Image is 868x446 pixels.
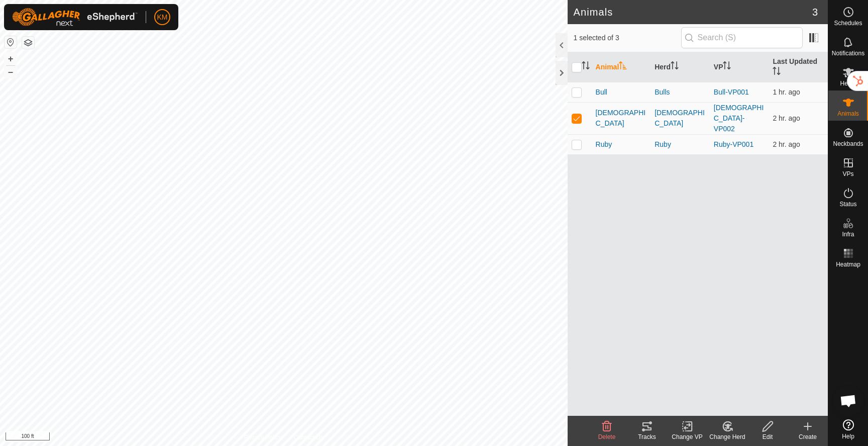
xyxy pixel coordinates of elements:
p-sorticon: Activate to sort [723,63,731,71]
a: Help [828,415,868,443]
span: 3 [812,5,818,20]
span: KM [157,12,168,23]
span: Schedules [834,20,862,26]
div: Tracks [627,432,667,441]
a: Ruby-VP001 [714,140,753,148]
th: Animal [592,52,651,82]
p-sorticon: Activate to sort [582,63,590,71]
input: Search (S) [681,27,803,48]
a: Contact Us [293,433,323,442]
div: Change Herd [707,432,747,441]
button: Reset Map [5,36,17,48]
span: Sep 26, 2025, 4:06 AM [773,114,800,122]
span: Herds [840,80,856,86]
button: + [5,53,17,65]
p-sorticon: Activate to sort [773,68,781,76]
span: Notifications [832,50,864,56]
a: [DEMOGRAPHIC_DATA]-VP002 [714,104,764,133]
span: Delete [598,433,616,440]
th: Herd [650,52,710,82]
span: VPs [842,171,853,177]
button: – [5,66,17,78]
span: Sep 26, 2025, 4:06 AM [773,140,800,148]
p-sorticon: Activate to sort [619,63,627,71]
div: Bulls [655,87,706,98]
a: Bull-VP001 [714,88,749,96]
span: Help [842,433,854,439]
div: [DEMOGRAPHIC_DATA] [655,108,706,129]
span: Ruby [596,139,612,150]
span: [DEMOGRAPHIC_DATA] [596,108,647,129]
img: Gallagher Logo [12,8,138,26]
span: Status [839,201,856,207]
div: Open chat [833,386,863,416]
span: Animals [837,111,859,117]
div: Edit [747,432,788,441]
span: 1 selected of 3 [574,33,681,43]
p-sorticon: Activate to sort [671,63,679,71]
h2: Animals [574,6,812,18]
span: Infra [842,231,854,237]
div: Ruby [655,139,706,150]
div: Change VP [667,432,707,441]
span: Neckbands [833,141,863,147]
button: Map Layers [22,37,34,49]
span: Bull [596,87,607,98]
div: Create [788,432,828,441]
th: Last Updated [769,52,828,82]
span: Heatmap [836,261,860,267]
th: VP [710,52,769,82]
a: Privacy Policy [244,433,282,442]
span: Sep 26, 2025, 4:36 AM [773,88,800,96]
